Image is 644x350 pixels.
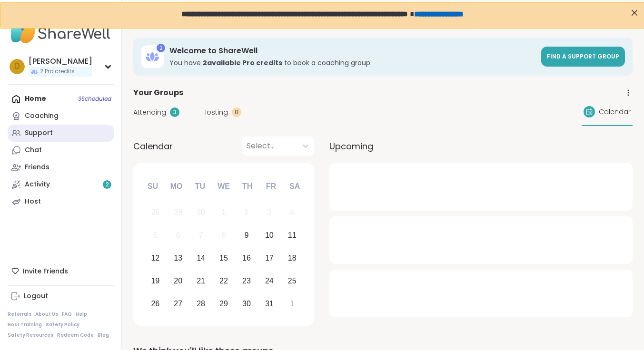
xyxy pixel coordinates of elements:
div: Not available Wednesday, October 8th, 2025 [214,225,234,246]
span: 2 Pro credits [40,68,75,76]
div: 25 [288,274,297,287]
div: 30 [242,297,251,310]
div: Choose Thursday, October 30th, 2025 [237,293,257,314]
div: Choose Monday, October 13th, 2025 [168,248,188,269]
span: Your Groups [133,87,183,98]
div: Choose Tuesday, October 14th, 2025 [191,248,211,269]
div: Choose Wednesday, October 15th, 2025 [214,248,234,269]
a: Host Training [8,321,42,328]
div: Choose Wednesday, October 29th, 2025 [214,293,234,314]
div: 28 [197,297,205,310]
div: 29 [219,297,228,310]
div: 3 [170,107,179,117]
div: Mo [166,176,187,197]
div: Not available Monday, October 6th, 2025 [168,225,188,246]
div: Not available Wednesday, October 1st, 2025 [214,203,234,223]
div: Choose Monday, October 27th, 2025 [168,293,188,314]
a: Safety Resources [8,332,53,339]
div: 26 [151,297,159,310]
span: Calendar [133,140,173,153]
a: About Us [35,311,58,318]
div: 3 [267,206,271,219]
div: Not available Friday, October 3rd, 2025 [259,203,279,223]
div: 8 [222,229,226,242]
div: 21 [197,274,205,287]
div: Sa [284,176,305,197]
div: 20 [174,274,182,287]
div: Activity [25,180,50,189]
div: Choose Monday, October 20th, 2025 [168,271,188,291]
div: Support [25,128,53,138]
div: 5 [153,229,158,242]
div: Choose Tuesday, October 21st, 2025 [191,271,211,291]
div: Not available Saturday, October 4th, 2025 [282,203,302,223]
div: 15 [219,252,228,264]
div: 29 [174,206,182,219]
div: Choose Wednesday, October 22nd, 2025 [214,271,234,291]
a: Redeem Code [57,332,94,339]
div: Choose Thursday, October 9th, 2025 [237,225,257,246]
span: Upcoming [329,140,373,153]
span: Attending [133,107,166,117]
div: Choose Thursday, October 16th, 2025 [237,248,257,269]
div: Not available Tuesday, October 7th, 2025 [191,225,211,246]
div: Choose Sunday, October 26th, 2025 [145,293,166,314]
div: month 2025-10 [144,201,303,315]
h3: You have to book a coaching group. [169,58,535,68]
div: Fr [260,176,281,197]
div: Close Step [628,4,640,16]
div: 30 [197,206,205,219]
div: Th [237,176,258,197]
div: 2 [244,206,248,219]
a: Find a support group [541,47,625,67]
a: Safety Policy [46,321,79,328]
div: Not available Monday, September 29th, 2025 [168,203,188,223]
div: 0 [232,107,241,117]
div: 22 [219,274,228,287]
div: 10 [265,229,274,242]
a: Help [76,311,87,318]
div: 16 [242,252,251,264]
div: Su [142,176,163,197]
a: Coaching [8,107,114,125]
span: Calendar [599,107,631,117]
span: Find a support group [547,52,619,60]
span: 2 [106,181,109,189]
img: ShareWell Nav Logo [8,15,114,49]
div: Not available Thursday, October 2nd, 2025 [237,203,257,223]
div: 13 [174,252,182,264]
div: Host [25,197,41,206]
div: 31 [265,297,274,310]
div: Not available Tuesday, September 30th, 2025 [191,203,211,223]
div: Choose Saturday, October 25th, 2025 [282,271,302,291]
a: Activity2 [8,176,114,193]
div: Invite Friends [8,262,114,280]
a: Blog [98,332,109,339]
div: Choose Tuesday, October 28th, 2025 [191,293,211,314]
div: 24 [265,274,274,287]
div: 27 [174,297,182,310]
span: Hosting [202,107,228,117]
div: Choose Sunday, October 19th, 2025 [145,271,166,291]
div: Choose Saturday, October 11th, 2025 [282,225,302,246]
div: 18 [288,252,297,264]
div: 28 [151,206,159,219]
div: 17 [265,252,274,264]
b: 2 available Pro credit s [203,58,282,68]
a: Support [8,125,114,142]
div: 23 [242,274,251,287]
div: Not available Sunday, September 28th, 2025 [145,203,166,223]
a: Host [8,193,114,210]
a: FAQ [62,311,72,318]
div: 19 [151,274,159,287]
div: Choose Friday, October 17th, 2025 [259,248,279,269]
div: 6 [176,229,180,242]
div: Choose Friday, October 10th, 2025 [259,225,279,246]
div: 7 [199,229,203,242]
a: Referrals [8,311,31,318]
div: Choose Saturday, October 18th, 2025 [282,248,302,269]
a: Logout [8,288,114,305]
div: Choose Friday, October 24th, 2025 [259,271,279,291]
div: 2 [157,44,165,52]
div: Choose Saturday, November 1st, 2025 [282,293,302,314]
